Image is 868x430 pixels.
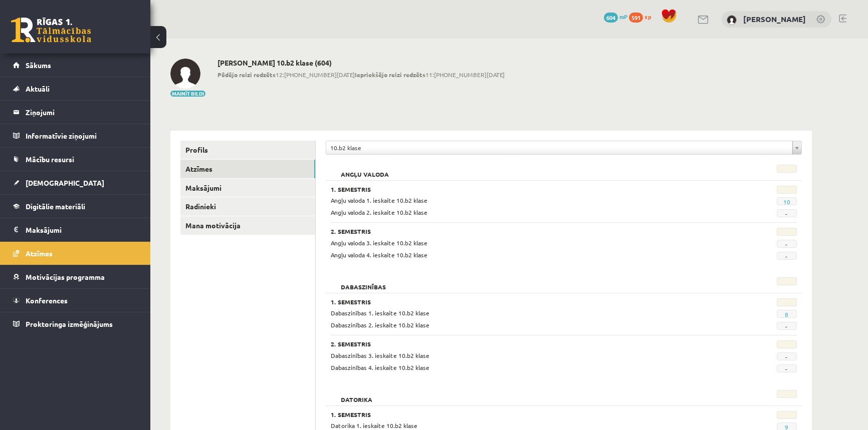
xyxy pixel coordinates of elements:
span: Datorika 1. ieskaite 10.b2 klase [331,421,417,429]
a: Atzīmes [13,242,138,265]
span: Angļu valoda 1. ieskaite 10.b2 klase [331,196,427,204]
span: 604 [604,13,618,23]
h3: 1. Semestris [331,298,717,305]
span: - [777,252,797,260]
h2: Dabaszinības [331,277,396,287]
h2: Angļu valoda [331,165,399,175]
span: Digitālie materiāli [26,202,85,211]
span: 591 [629,13,643,23]
img: Ingus Riciks [170,59,200,89]
span: - [777,352,797,360]
span: Angļu valoda 3. ieskaite 10.b2 klase [331,239,427,247]
span: - [777,364,797,372]
h3: 1. Semestris [331,186,717,193]
a: [PERSON_NAME] [743,14,806,24]
a: 591 xp [629,13,656,21]
span: Konferences [26,296,68,305]
a: Profils [180,141,315,159]
span: 10.b2 klase [330,141,788,154]
a: Sākums [13,54,138,77]
a: Konferences [13,289,138,312]
a: Digitālie materiāli [13,195,138,218]
b: Pēdējo reizi redzēts [218,71,276,79]
a: [DEMOGRAPHIC_DATA] [13,171,138,194]
a: Maksājumi [13,218,138,241]
span: Mācību resursi [26,155,74,164]
span: Atzīmes [26,249,53,258]
span: Proktoringa izmēģinājums [26,319,113,328]
a: Maksājumi [180,179,315,197]
span: Angļu valoda 4. ieskaite 10.b2 klase [331,251,427,259]
span: Dabaszinības 3. ieskaite 10.b2 klase [331,351,429,359]
span: - [777,209,797,217]
a: Rīgas 1. Tālmācības vidusskola [11,18,91,43]
a: Motivācijas programma [13,265,138,288]
span: Motivācijas programma [26,272,105,281]
a: 604 mP [604,13,627,21]
legend: Maksājumi [26,218,138,241]
a: Mācību resursi [13,148,138,171]
span: Angļu valoda 2. ieskaite 10.b2 klase [331,208,427,216]
h3: 2. Semestris [331,340,717,347]
a: Informatīvie ziņojumi [13,124,138,147]
span: Dabaszinības 2. ieskaite 10.b2 klase [331,321,429,329]
a: Atzīmes [180,160,315,178]
a: 8 [785,310,788,318]
span: - [777,322,797,330]
a: Aktuāli [13,77,138,100]
span: Dabaszinības 1. ieskaite 10.b2 klase [331,309,429,317]
span: - [777,240,797,248]
a: Radinieki [180,197,315,216]
span: Dabaszinības 4. ieskaite 10.b2 klase [331,363,429,371]
span: 12:[PHONE_NUMBER][DATE] 11:[PHONE_NUMBER][DATE] [218,70,505,79]
span: Sākums [26,61,51,70]
a: 10.b2 klase [326,141,801,154]
h2: Datorika [331,390,382,400]
img: Ingus Riciks [727,15,737,25]
span: [DEMOGRAPHIC_DATA] [26,178,104,187]
legend: Ziņojumi [26,101,138,124]
b: Iepriekšējo reizi redzēts [355,71,425,79]
span: Aktuāli [26,84,50,93]
span: mP [619,13,627,21]
a: Mana motivācija [180,216,315,235]
a: Proktoringa izmēģinājums [13,312,138,335]
h2: [PERSON_NAME] 10.b2 klase (604) [218,59,505,67]
h3: 2. Semestris [331,228,717,235]
h3: 1. Semestris [331,411,717,418]
a: 10 [783,198,790,206]
span: xp [644,13,651,21]
button: Mainīt bildi [170,91,205,97]
legend: Informatīvie ziņojumi [26,124,138,147]
a: Ziņojumi [13,101,138,124]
